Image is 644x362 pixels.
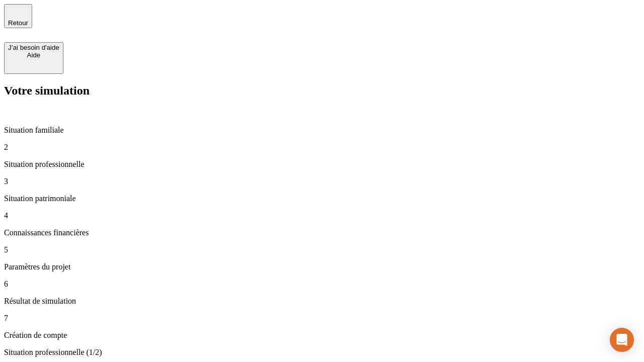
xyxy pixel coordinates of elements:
button: Retour [4,4,32,28]
p: 7 [4,314,640,323]
p: Situation professionnelle (1/2) [4,348,640,357]
p: Connaissances financières [4,228,640,237]
p: 4 [4,211,640,220]
div: Open Intercom Messenger [610,328,634,352]
span: Retour [8,19,28,27]
p: Paramètres du projet [4,262,640,271]
p: Création de compte [4,331,640,340]
p: Situation familiale [4,126,640,135]
div: Aide [8,51,59,59]
button: J’ai besoin d'aideAide [4,42,63,74]
p: Situation professionnelle [4,160,640,169]
p: Résultat de simulation [4,297,640,306]
h2: Votre simulation [4,84,640,98]
p: 6 [4,280,640,289]
p: Situation patrimoniale [4,194,640,203]
div: J’ai besoin d'aide [8,44,59,51]
p: 3 [4,177,640,186]
p: 5 [4,245,640,254]
p: 2 [4,143,640,152]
